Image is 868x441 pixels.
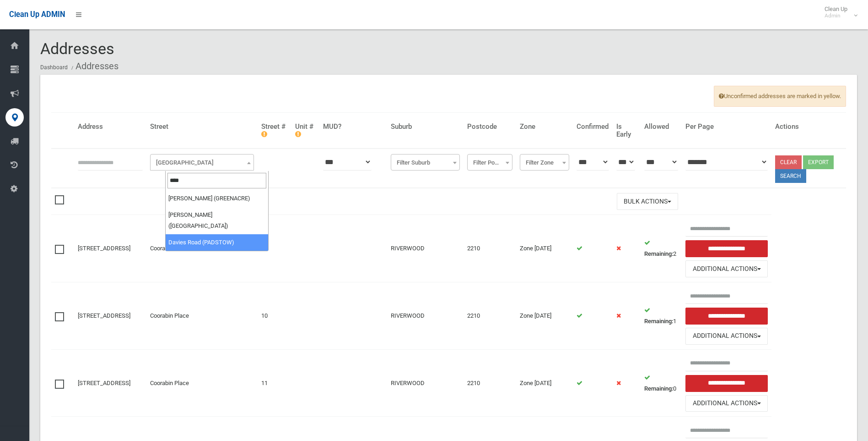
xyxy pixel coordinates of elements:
[641,282,682,350] td: 1
[146,349,258,417] td: Coorabin Place
[516,282,573,350] td: Zone [DATE]
[820,6,857,19] span: Clean Up
[40,39,114,58] span: Addresses
[323,123,383,131] h4: MUD?
[617,193,678,210] button: Bulk Actions
[577,123,609,131] h4: Confirmed
[516,215,573,282] td: Zone [DATE]
[295,123,316,138] h4: Unit #
[78,245,130,252] a: [STREET_ADDRESS]
[520,123,569,131] h4: Zone
[644,385,673,392] strong: Remaining:
[78,380,130,386] a: [STREET_ADDRESS]
[644,318,673,325] strong: Remaining:
[78,312,130,319] a: [STREET_ADDRESS]
[9,10,65,19] span: Clean Up ADMIN
[685,123,768,131] h4: Per Page
[387,349,464,417] td: RIVERWOOD
[146,282,258,350] td: Coorabin Place
[825,12,847,19] small: Admin
[714,86,846,107] span: Unconfirmed addresses are marked in yellow.
[387,215,464,282] td: RIVERWOOD
[258,215,291,282] td: 1
[775,123,842,131] h4: Actions
[467,154,512,171] span: Filter Postcode
[166,207,269,234] li: [PERSON_NAME] ([GEOGRAPHIC_DATA])
[150,154,254,171] span: Filter Street
[522,156,567,169] span: Filter Zone
[464,282,516,350] td: 2210
[641,349,682,417] td: 0
[520,154,569,171] span: Filter Zone
[644,250,673,257] strong: Remaining:
[803,155,834,169] button: Export
[146,215,258,282] td: Coorabin Place
[467,123,512,131] h4: Postcode
[644,123,678,131] h4: Allowed
[391,123,460,131] h4: Suburb
[152,156,252,169] span: Filter Street
[464,349,516,417] td: 2210
[685,260,768,277] button: Additional Actions
[616,123,637,138] h4: Is Early
[775,155,802,169] a: Clear
[258,349,291,417] td: 11
[258,282,291,350] td: 10
[387,282,464,350] td: RIVERWOOD
[391,154,460,171] span: Filter Suburb
[78,123,143,131] h4: Address
[166,234,269,251] li: Davies Road (PADSTOW)
[464,215,516,282] td: 2210
[166,190,269,207] li: [PERSON_NAME] (GREENACRE)
[150,123,254,131] h4: Street
[516,349,573,417] td: Zone [DATE]
[641,215,682,282] td: 2
[775,169,806,183] button: Search
[393,156,458,169] span: Filter Suburb
[685,395,768,412] button: Additional Actions
[685,328,768,345] button: Additional Actions
[469,156,510,169] span: Filter Postcode
[261,123,288,138] h4: Street #
[69,58,119,75] li: Addresses
[40,64,68,71] a: Dashboard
